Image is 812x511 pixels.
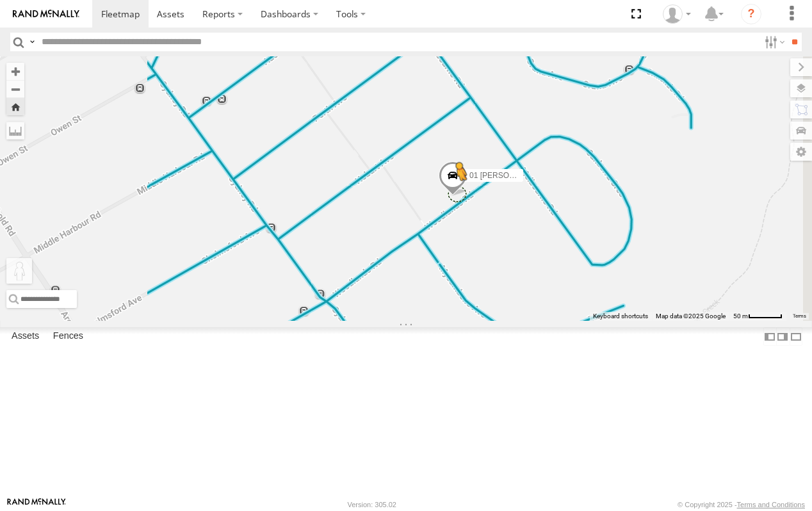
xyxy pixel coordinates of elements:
[656,312,726,320] span: Map data ©2025 Google
[469,170,543,179] span: 01 [PERSON_NAME]
[741,4,761,24] i: ?
[793,313,806,318] a: Terms
[6,122,24,140] label: Measure
[6,258,32,284] button: Drag Pegman onto the map to open Street View
[776,327,789,346] label: Dock Summary Table to the Right
[27,33,37,51] label: Search Query
[348,501,396,508] div: Version: 305.02
[729,312,786,321] button: Map Scale: 50 m per 50 pixels
[737,501,805,508] a: Terms and Conditions
[6,98,24,115] button: Zoom Home
[763,327,776,346] label: Dock Summary Table to the Left
[658,4,695,24] div: Steve Commisso
[13,10,79,19] img: rand-logo.svg
[47,328,90,346] label: Fences
[733,312,748,320] span: 50 m
[678,501,805,508] div: © Copyright 2025 -
[593,312,648,321] button: Keyboard shortcuts
[790,143,812,161] label: Map Settings
[6,63,24,80] button: Zoom in
[5,328,45,346] label: Assets
[790,327,802,346] label: Hide Summary Table
[6,80,24,98] button: Zoom out
[7,498,66,511] a: Visit our Website
[759,33,787,51] label: Search Filter Options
